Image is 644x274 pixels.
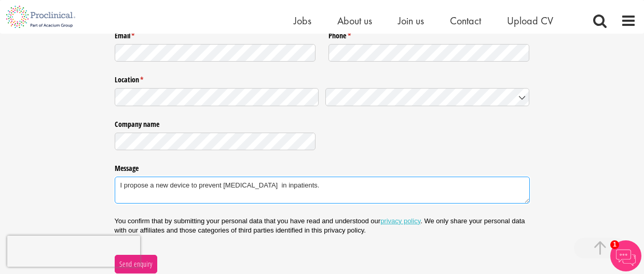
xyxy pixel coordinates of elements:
[337,14,372,27] a: About us
[115,71,530,85] legend: Location
[328,27,530,40] label: Phone
[115,116,316,129] label: Company name
[294,14,311,27] a: Jobs
[450,14,481,27] a: Contact
[325,88,530,106] input: Country
[115,217,530,235] p: You confirm that by submitting your personal data that you have read and understood our . We only...
[115,160,530,174] label: Message
[507,14,553,27] a: Upload CV
[115,27,316,40] label: Email
[380,217,420,225] a: privacy policy
[115,88,319,106] input: State / Province / Region
[7,236,140,267] iframe: reCAPTCHA
[610,240,641,271] img: Chatbot
[398,14,424,27] a: Join us
[610,240,619,249] span: 1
